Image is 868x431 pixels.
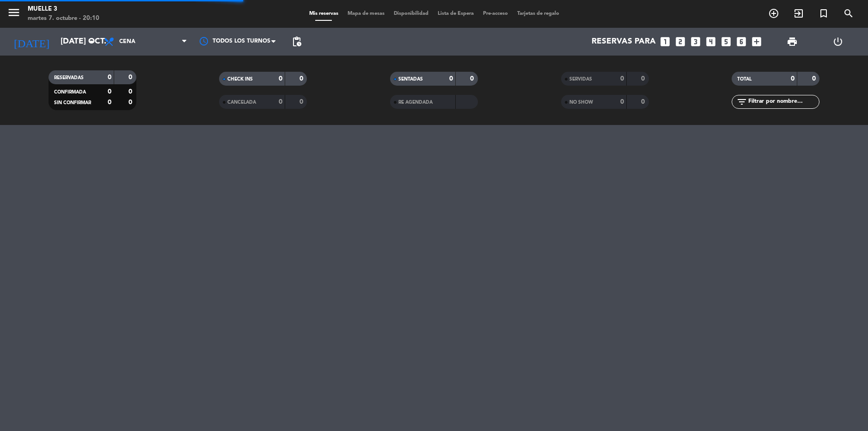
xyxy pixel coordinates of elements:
[305,11,343,16] span: Mis reservas
[793,8,804,19] i: exit_to_app
[592,37,656,46] span: Reservas para
[28,14,99,23] div: martes 7. octubre - 20:10
[54,100,91,105] span: SIN CONFIRMAR
[470,75,476,82] strong: 0
[128,99,134,106] strong: 0
[641,99,647,105] strong: 0
[389,11,433,16] span: Disponibilidad
[128,74,134,81] strong: 0
[279,99,282,105] strong: 0
[54,75,84,80] span: RESERVADAS
[108,74,111,81] strong: 0
[279,75,282,82] strong: 0
[227,100,256,105] span: CANCELADA
[478,11,513,16] span: Pre-acceso
[7,6,21,19] i: menu
[291,36,302,47] span: pending_actions
[720,36,732,48] i: looks_5
[28,5,99,14] div: Muelle 3
[735,36,747,48] i: looks_6
[705,36,717,48] i: looks_4
[449,75,453,82] strong: 0
[227,77,253,81] span: CHECK INS
[108,88,111,95] strong: 0
[832,36,844,47] i: power_settings_new
[791,75,795,82] strong: 0
[659,36,671,48] i: looks_one
[7,31,56,52] i: [DATE]
[569,100,593,105] span: NO SHOW
[398,100,433,105] span: RE AGENDADA
[818,8,829,19] i: turned_in_not
[119,38,135,45] span: Cena
[54,90,86,94] span: CONFIRMADA
[812,75,818,82] strong: 0
[300,75,305,82] strong: 0
[747,97,819,107] input: Filtrar por nombre...
[108,99,111,106] strong: 0
[300,99,305,105] strong: 0
[641,75,647,82] strong: 0
[86,36,97,47] i: arrow_drop_down
[674,36,686,48] i: looks_two
[620,99,624,105] strong: 0
[815,28,862,56] div: LOG OUT
[398,77,423,81] span: SENTADAS
[513,11,564,16] span: Tarjetas de regalo
[690,36,702,48] i: looks_3
[128,88,134,95] strong: 0
[620,75,624,82] strong: 0
[569,77,592,81] span: SERVIDAS
[433,11,478,16] span: Lista de Espera
[768,8,779,19] i: add_circle_outline
[737,77,752,81] span: TOTAL
[787,36,798,47] span: print
[751,36,763,48] i: add_box
[843,8,854,19] i: search
[7,6,21,23] button: menu
[736,96,747,107] i: filter_list
[343,11,389,16] span: Mapa de mesas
